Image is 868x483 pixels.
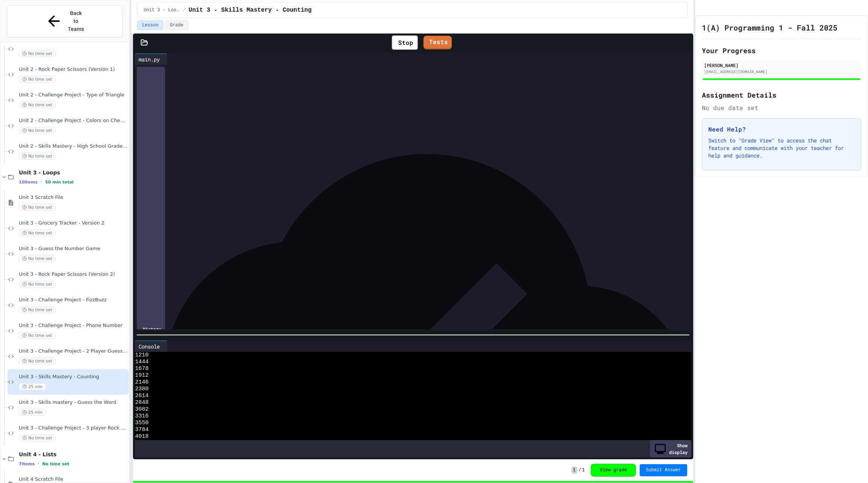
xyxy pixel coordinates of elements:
[19,462,35,466] span: 7 items
[19,271,127,278] span: Unit 3 - Rock Paper Scissors (Version 2)
[702,45,861,56] h2: Your Progress
[19,425,127,431] span: Unit 3 - Challenge Project - 3 player Rock Paper Scissors
[165,20,188,30] button: Grade
[19,76,56,83] span: No time set
[41,179,42,185] span: •
[704,62,859,69] div: [PERSON_NAME]
[591,464,636,477] button: View grade
[19,297,127,303] span: Unit 3 - Challenge Project - FizzBuzz
[702,22,837,33] h1: 1(A) Programming 1 - Fall 2025
[19,374,127,380] span: Unit 3 - Skills Mastery - Counting
[19,358,56,365] span: No time set
[19,451,127,458] span: Unit 4 - Lists
[19,323,127,329] span: Unit 3 - Challenge Project - Phone Number
[19,180,38,185] span: 10 items
[19,281,56,288] span: No time set
[646,467,681,473] span: Submit Answer
[19,118,127,124] span: Unit 2 - Challenge Project - Colors on Chessboard
[19,399,127,406] span: Unit 3 - Skills mastery - Guess the Word
[702,90,861,100] h2: Assignment Details
[19,332,56,339] span: No time set
[19,143,127,150] span: Unit 2 - Skills Mastery - High School Grade Level
[42,462,69,466] span: No time set
[708,125,855,134] h3: Need Help?
[423,36,452,49] a: Tests
[19,220,127,226] span: Unit 3 - Grocery Tracker - Version 2
[702,103,861,112] div: No due date set
[183,7,185,13] span: /
[7,5,123,37] button: Back to Teams
[392,35,418,50] div: Stop
[19,306,56,313] span: No time set
[19,101,56,109] span: No time set
[38,461,39,467] span: •
[708,137,855,159] p: Switch to "Grade View" to access the chat feature and communicate with your teacher for help and ...
[19,434,56,442] span: No time set
[704,69,859,75] div: [EMAIL_ADDRESS][DOMAIN_NAME]
[582,467,585,473] span: 1
[579,467,581,473] span: /
[45,180,73,185] span: 50 min total
[189,6,312,15] span: Unit 3 - Skills Mastery - Counting
[19,50,56,57] span: No time set
[19,127,56,134] span: No time set
[19,169,127,176] span: Unit 3 - Loops
[19,255,56,262] span: No time set
[19,92,127,98] span: Unit 2 - Challenge Project - Type of Triangle
[19,246,127,252] span: Unit 3 - Guess the Number Game
[19,194,127,201] span: Unit 3 Scratch File
[144,7,180,13] span: Unit 3 - Loops
[640,464,687,476] button: Submit Answer
[19,409,46,416] span: 25 min
[19,348,127,355] span: Unit 3 - Challenge Project - 2 Player Guess the Number
[572,466,577,474] span: 1
[67,9,85,33] span: Back to Teams
[19,153,56,160] span: No time set
[19,476,127,483] span: Unit 4 Scratch File
[19,204,56,211] span: No time set
[19,229,56,237] span: No time set
[137,20,163,30] button: Lesson
[19,383,46,390] span: 25 min
[19,66,127,73] span: Unit 2 - Rock Paper Scissors (Version 1)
